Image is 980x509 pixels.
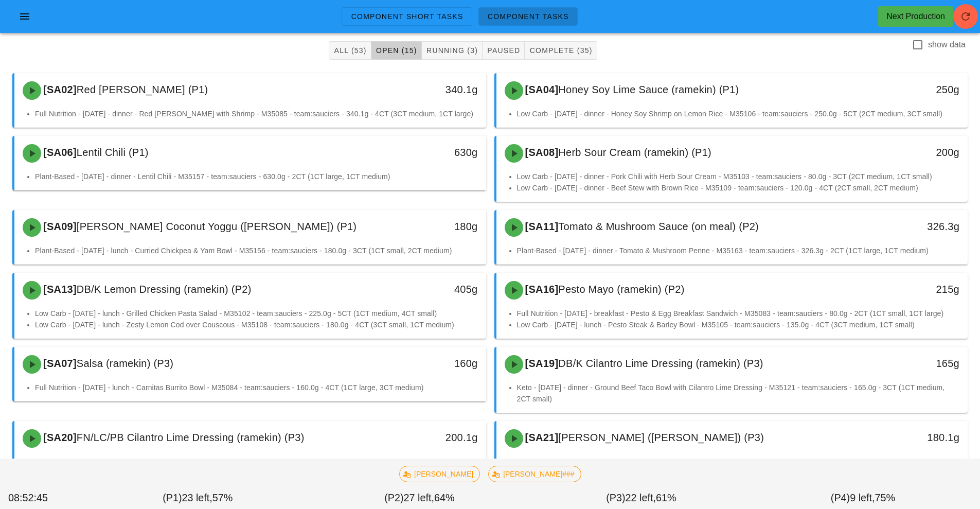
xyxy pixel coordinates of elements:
[371,41,422,60] button: Open (15)
[558,432,764,443] span: [PERSON_NAME] ([PERSON_NAME]) (P3)
[77,221,357,232] span: [PERSON_NAME] Coconut Yoggu ([PERSON_NAME]) (P1)
[855,355,959,372] div: 165g
[77,84,208,95] span: Red [PERSON_NAME] (P1)
[752,488,974,508] div: (P4) 75%
[35,171,478,182] li: Plant-Based - [DATE] - dinner - Lentil Chili - M35157 - team:sauciers - 630.0g - 2CT (1CT large, ...
[517,308,960,319] li: Full Nutrition - [DATE] - breakfast - Pesto & Egg Breakfast Sandwich - M35083 - team:sauciers - 8...
[6,488,87,508] div: 08:52:45
[35,308,478,319] li: Low Carb - [DATE] - lunch - Grilled Chicken Pasta Salad - M35102 - team:sauciers - 225.0g - 5CT (...
[376,46,417,55] span: Open (15)
[87,488,309,508] div: (P1) 57%
[483,41,525,60] button: Paused
[329,41,371,60] button: All (53)
[517,456,960,479] li: Full Nutrition - [DATE] - lunch - Herb Chicken with Roasted Vegetables & Quinoa - M35087 - team:s...
[558,358,763,369] span: DB/K Cilantro Lime Dressing (ramekin) (P3)
[855,281,959,297] div: 215g
[517,182,960,194] li: Low Carb - [DATE] - dinner - Beef Stew with Brown Rice - M35109 - team:sauciers - 120.0g - 4CT (2...
[523,147,559,158] span: [SA08]
[855,81,959,98] div: 250g
[558,221,759,232] span: Tomato & Mushroom Sauce (on meal) (P2)
[928,40,966,50] label: show data
[626,492,656,503] span: 22 left,
[495,466,575,482] span: [PERSON_NAME]###
[77,358,173,369] span: Salsa (ramekin) (P3)
[855,429,959,446] div: 180.1g
[373,218,477,235] div: 180g
[35,245,478,256] li: Plant-Based - [DATE] - lunch - Curried Chickpea & Yam Bowl - M35156 - team:sauciers - 180.0g - 3C...
[558,84,739,95] span: Honey Soy Lime Sauce (ramekin) (P1)
[517,382,960,405] li: Keto - [DATE] - dinner - Ground Beef Taco Bowl with Cilantro Lime Dressing - M35121 - team:saucie...
[530,488,752,508] div: (P3) 61%
[35,108,478,119] li: Full Nutrition - [DATE] - dinner - Red [PERSON_NAME] with Shrimp - M35085 - team:sauciers - 340.1...
[523,221,559,232] span: [SA11]
[558,147,711,158] span: Herb Sour Cream (ramekin) (P1)
[855,218,959,235] div: 326.3g
[850,492,875,503] span: 9 left,
[333,46,366,55] span: All (53)
[182,492,212,503] span: 23 left,
[77,432,305,443] span: FN/LC/PB Cilantro Lime Dressing (ramekin) (P3)
[41,358,77,369] span: [SA07]
[373,81,477,98] div: 340.1g
[523,84,559,95] span: [SA04]
[41,221,77,232] span: [SA09]
[373,429,477,446] div: 200.1g
[422,41,483,60] button: Running (3)
[855,144,959,161] div: 200g
[517,319,960,330] li: Low Carb - [DATE] - lunch - Pesto Steak & Barley Bowl - M35105 - team:sauciers - 135.0g - 4CT (3C...
[41,147,77,158] span: [SA06]
[77,147,149,158] span: Lentil Chili (P1)
[35,382,478,393] li: Full Nutrition - [DATE] - lunch - Carnitas Burrito Bowl - M35084 - team:sauciers - 160.0g - 4CT (...
[406,466,473,482] span: [PERSON_NAME]
[309,488,530,508] div: (P2) 64%
[517,245,960,256] li: Plant-Based - [DATE] - dinner - Tomato & Mushroom Penne - M35163 - team:sauciers - 326.3g - 2CT (...
[35,319,478,330] li: Low Carb - [DATE] - lunch - Zesty Lemon Cod over Couscous - M35108 - team:sauciers - 180.0g - 4CT...
[373,281,477,297] div: 405g
[523,432,559,443] span: [SA21]
[41,84,77,95] span: [SA02]
[529,46,592,55] span: Complete (35)
[523,358,559,369] span: [SA19]
[487,46,520,55] span: Paused
[342,7,472,26] a: Component Short Tasks
[77,284,252,295] span: DB/K Lemon Dressing (ramekin) (P2)
[478,7,578,26] a: Component Tasks
[41,284,77,295] span: [SA13]
[886,10,945,23] div: Next Production
[41,432,77,443] span: [SA20]
[517,108,960,119] li: Low Carb - [DATE] - dinner - Honey Soy Shrimp on Lemon Rice - M35106 - team:sauciers - 250.0g - 5...
[350,12,463,21] span: Component Short Tasks
[373,144,477,161] div: 630g
[373,355,477,372] div: 160g
[487,12,569,21] span: Component Tasks
[35,456,478,467] li: Full Nutrition - [DATE] - lunch - Fajita Steak & Quinoa Bowl - M35090 - team:sauciers - 200.1g - ...
[404,492,434,503] span: 27 left,
[558,284,684,295] span: Pesto Mayo (ramekin) (P2)
[525,41,597,60] button: Complete (35)
[517,171,960,182] li: Low Carb - [DATE] - dinner - Pork Chili with Herb Sour Cream - M35103 - team:sauciers - 80.0g - 3...
[523,284,559,295] span: [SA16]
[426,46,478,55] span: Running (3)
